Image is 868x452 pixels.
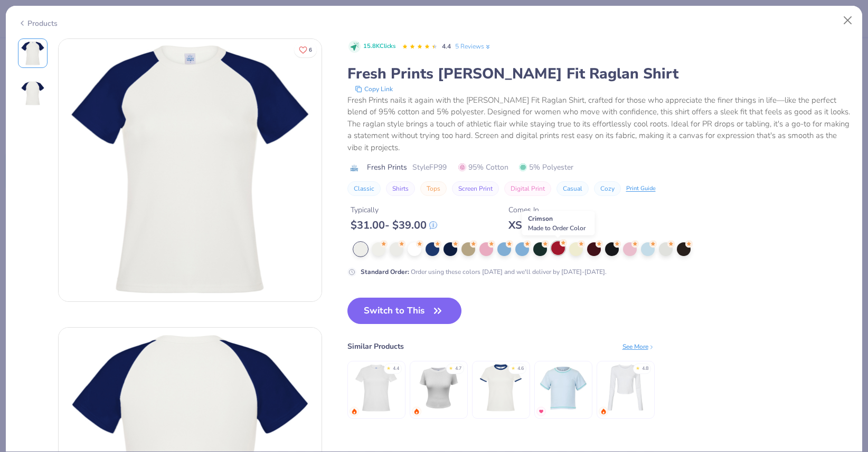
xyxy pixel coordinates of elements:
button: Screen Print [452,181,499,196]
span: Fresh Prints [367,162,407,173]
div: ★ [511,365,515,369]
button: Casual [556,181,589,196]
div: Fresh Prints nails it again with the [PERSON_NAME] Fit Raglan Shirt, crafted for those who apprec... [347,94,851,154]
div: $ 31.00 - $ 39.00 [351,219,437,232]
div: See More [622,342,655,351]
img: Back [20,81,45,106]
div: Order using these colors [DATE] and we'll deliver by [DATE]-[DATE]. [361,267,607,277]
div: Print Guide [626,184,656,193]
button: Close [838,11,858,31]
strong: Standard Order : [361,268,409,276]
span: 15.8K Clicks [363,42,395,51]
span: Style FP99 [412,162,447,173]
span: 95% Cotton [458,162,508,173]
img: MostFav.gif [538,408,544,415]
div: 4.6 [517,365,524,372]
button: copy to clipboard [352,84,396,94]
span: 4.4 [442,42,451,51]
img: Front [20,41,45,66]
div: 4.7 [455,365,461,372]
div: ★ [449,365,453,369]
button: Cozy [594,181,621,196]
img: Fresh Prints Cover Stitched Mini Tee [538,363,588,413]
img: trending.gif [600,408,607,415]
img: brand logo [347,164,362,172]
span: Made to Order Color [528,224,586,232]
div: 4.4 [393,365,399,372]
button: Switch to This [347,298,462,324]
span: 6 [309,47,312,53]
button: Tops [420,181,447,196]
span: 5% Polyester [519,162,573,173]
div: Similar Products [347,341,404,352]
img: Fresh Prints Sunset Ribbed T-shirt [413,363,464,413]
a: 5 Reviews [455,42,492,51]
div: ★ [386,365,391,369]
div: Comes In [508,204,551,215]
button: Digital Print [504,181,551,196]
div: Products [18,18,58,29]
div: Fresh Prints [PERSON_NAME] Fit Raglan Shirt [347,64,851,84]
div: ★ [636,365,640,369]
button: Classic [347,181,381,196]
img: Fresh Prints Naomi Slim Fit Y2K Shirt [351,363,401,413]
img: Bella Canvas Ladies' Micro Ribbed Long Sleeve Baby Tee [600,363,650,413]
button: Shirts [386,181,415,196]
img: Front [59,39,322,301]
img: trending.gif [413,408,420,415]
button: Like [294,42,317,57]
img: Fresh Prints Simone Slim Fit Ringer Shirt [476,363,526,413]
div: Typically [351,204,437,215]
img: trending.gif [351,408,357,415]
div: 4.8 [642,365,648,372]
div: 4.4 Stars [402,38,438,55]
div: Crimson [522,211,595,235]
div: XS - 2XL [508,219,551,232]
